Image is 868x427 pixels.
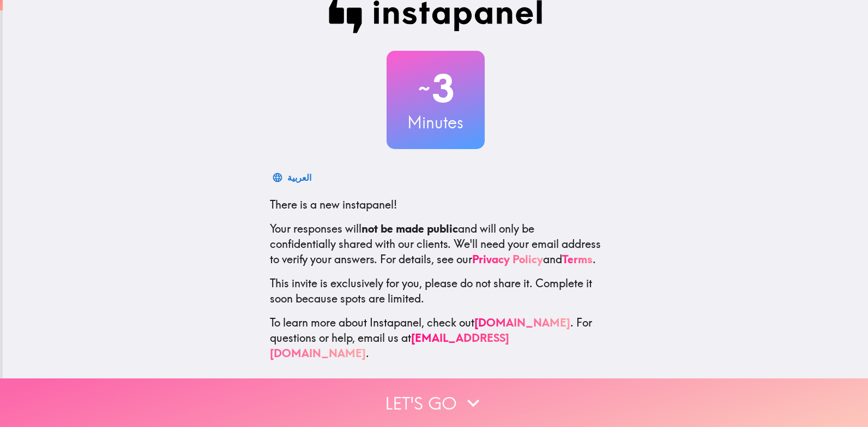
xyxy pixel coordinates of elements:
[361,222,458,235] b: not be made public
[287,170,311,185] div: العربية
[270,331,509,360] a: [EMAIL_ADDRESS][DOMAIN_NAME]
[417,72,432,105] span: ~
[270,198,397,211] span: There is a new instapanel!
[270,315,601,361] p: To learn more about Instapanel, check out . For questions or help, email us at .
[387,111,485,134] h3: Minutes
[562,252,593,266] a: Terms
[387,66,485,111] h2: 3
[472,252,543,266] a: Privacy Policy
[270,167,316,188] button: العربية
[270,276,601,306] p: This invite is exclusively for you, please do not share it. Complete it soon because spots are li...
[270,221,601,267] p: Your responses will and will only be confidentially shared with our clients. We'll need your emai...
[474,316,570,329] a: [DOMAIN_NAME]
